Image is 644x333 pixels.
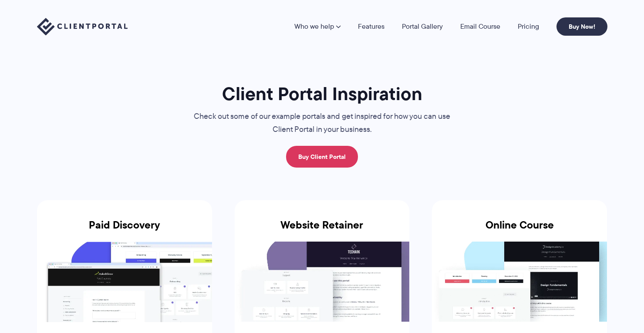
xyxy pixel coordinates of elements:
[460,23,500,30] a: Email Course
[432,219,607,242] h3: Online Course
[402,23,443,30] a: Portal Gallery
[518,23,539,30] a: Pricing
[235,219,410,242] h3: Website Retainer
[176,82,468,105] h1: Client Portal Inspiration
[37,219,212,242] h3: Paid Discovery
[556,17,607,36] a: Buy Now!
[176,110,468,136] p: Check out some of our example portals and get inspired for how you can use Client Portal in your ...
[358,23,384,30] a: Features
[294,23,341,30] a: Who we help
[286,146,358,168] a: Buy Client Portal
